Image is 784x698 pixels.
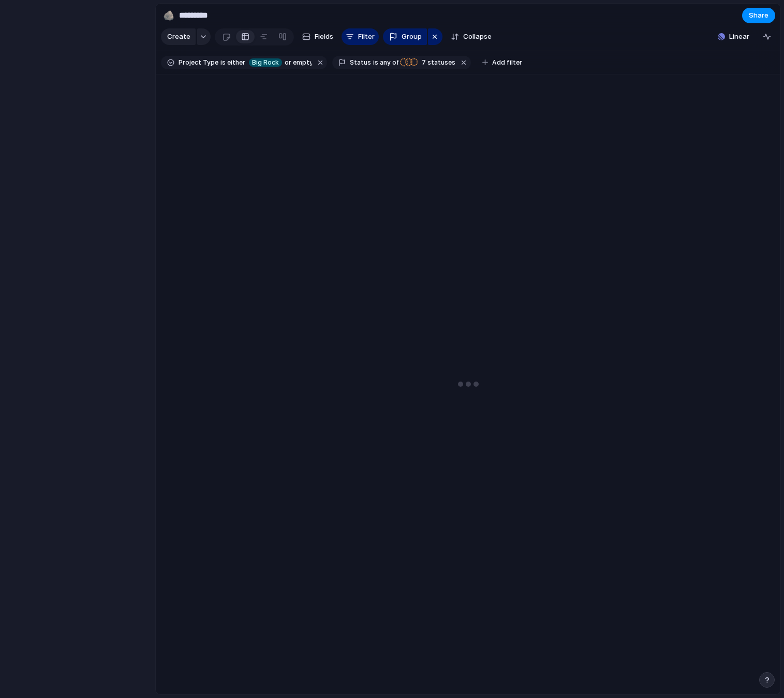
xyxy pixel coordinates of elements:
[163,8,174,22] div: 🪨
[419,58,427,66] span: 7
[419,58,455,67] span: statuses
[447,28,496,45] button: Collapse
[400,57,457,68] button: 7 statuses
[298,28,337,45] button: Fields
[315,32,333,42] span: Fields
[378,58,398,67] span: any of
[714,29,753,44] button: Linear
[161,28,196,45] button: Create
[342,28,379,45] button: Filter
[284,58,312,67] span: or empty
[742,8,775,23] button: Share
[358,32,375,42] span: Filter
[350,58,371,67] span: Status
[402,32,422,42] span: Group
[492,58,522,67] span: Add filter
[160,7,177,24] button: 🪨
[373,58,378,67] span: is
[218,57,248,68] button: iseither
[383,28,427,45] button: Group
[167,32,190,42] span: Create
[463,32,492,42] span: Collapse
[247,57,314,68] button: Big Rockor empty
[252,58,279,67] span: Big Rock
[729,32,749,42] span: Linear
[226,58,246,67] span: either
[749,10,768,21] span: Share
[220,58,226,67] span: is
[371,57,401,68] button: isany of
[476,55,528,70] button: Add filter
[179,58,218,67] span: Project Type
